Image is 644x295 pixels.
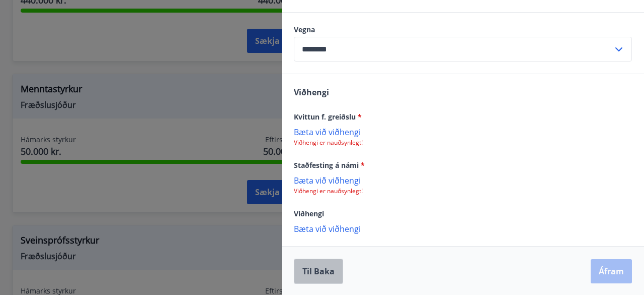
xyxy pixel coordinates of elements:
[294,112,362,122] span: Kvittun f. greiðslu
[294,259,343,284] button: Til baka
[294,223,632,233] p: Bæta við viðhengi
[294,127,632,137] p: Bæta við viðhengi
[294,25,632,35] label: Vegna
[294,160,365,170] span: Staðfesting á námi
[294,87,329,98] span: Viðhengi
[294,209,324,218] span: Viðhengi
[294,187,632,195] p: Viðhengi er nauðsynlegt!
[294,175,632,185] p: Bæta við viðhengi
[294,139,632,147] p: Viðhengi er nauðsynlegt!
